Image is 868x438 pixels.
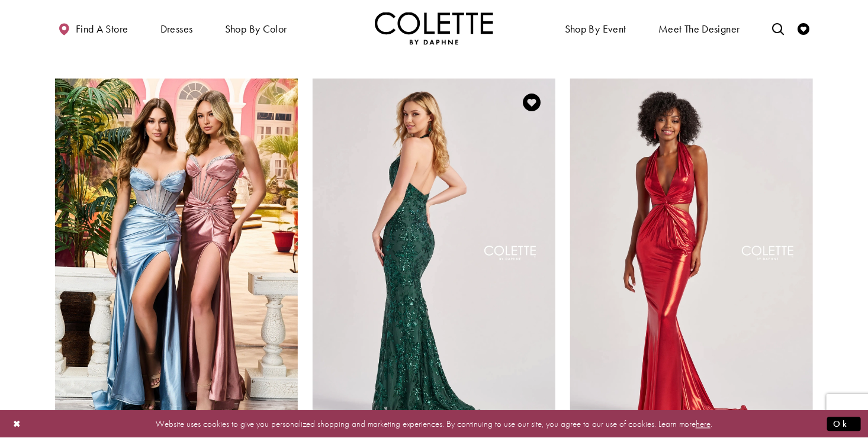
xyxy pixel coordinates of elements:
[7,414,27,434] button: Close Dialog
[375,12,493,44] img: Colette by Daphne
[795,12,813,44] a: Check Wishlist
[696,418,711,430] a: here
[519,90,544,115] a: Add to Wishlist
[225,23,287,35] span: Shop by color
[769,12,787,44] a: Toggle search
[160,23,193,35] span: Dresses
[55,12,131,44] a: Find a store
[55,79,298,431] a: Visit Colette by Daphne Style No. CL8560 Page
[85,416,783,432] p: Website uses cookies to give you personalized shopping and marketing experiences. By continuing t...
[76,23,128,35] span: Find a store
[658,23,740,35] span: Meet the designer
[565,23,626,35] span: Shop By Event
[562,12,629,44] span: Shop By Event
[375,12,493,44] a: Visit Home Page
[222,12,290,44] span: Shop by color
[655,12,743,44] a: Meet the designer
[313,79,555,431] a: Visit Colette by Daphne Style No. CL8495 Page
[157,12,196,44] span: Dresses
[827,417,861,431] button: Submit Dialog
[570,79,813,431] a: Visit Colette by Daphne Style No. CL8505 Page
